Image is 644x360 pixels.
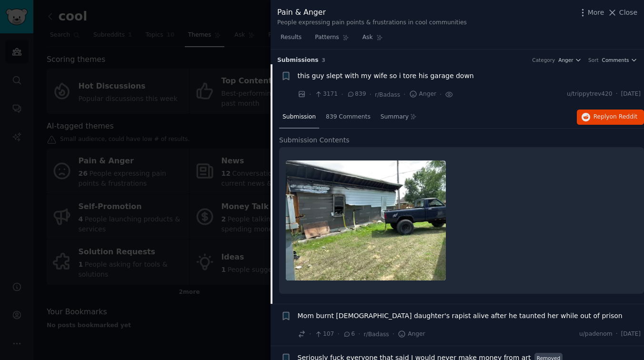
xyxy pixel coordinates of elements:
[558,57,582,63] button: Anger
[309,329,311,339] span: ·
[602,57,637,63] button: Comments
[337,329,339,339] span: ·
[347,90,366,99] span: 839
[362,33,373,42] span: Ask
[577,110,644,125] button: Replyon Reddit
[343,330,355,339] span: 6
[588,57,599,63] div: Sort
[364,331,389,338] span: r/Badass
[532,57,555,63] div: Category
[282,113,316,121] span: Submission
[594,113,637,121] span: Reply
[277,30,305,50] a: Results
[403,90,405,100] span: ·
[298,311,623,321] a: Mom burnt [DEMOGRAPHIC_DATA] daughter's rapist alive after he taunted her while out of prison
[619,8,637,18] span: Close
[616,90,618,99] span: ·
[312,30,352,50] a: Patterns
[315,33,339,42] span: Patterns
[369,90,371,100] span: ·
[341,90,343,100] span: ·
[440,90,442,100] span: ·
[298,71,474,81] a: this guy slept with my wife so i tore his garage down
[375,91,400,98] span: r/Badass
[392,329,394,339] span: ·
[588,8,604,18] span: More
[326,113,371,121] span: 839 Comments
[579,330,613,339] span: u/padenom
[621,90,641,99] span: [DATE]
[610,113,637,120] span: on Reddit
[314,90,338,99] span: 3171
[409,90,437,99] span: Anger
[277,7,467,19] div: Pain & Anger
[277,19,467,27] div: People expressing pain points & frustrations in cool communities
[621,330,641,339] span: [DATE]
[314,330,334,339] span: 107
[358,329,360,339] span: ·
[616,330,618,339] span: ·
[558,57,573,63] span: Anger
[398,330,425,339] span: Anger
[286,160,446,280] img: this guy slept with my wife so i tore his garage down
[578,8,604,18] button: More
[381,113,409,121] span: Summary
[602,57,629,63] span: Comments
[277,56,319,65] span: Submission s
[567,90,613,99] span: u/trippytrev420
[359,30,386,50] a: Ask
[279,135,350,145] span: Submission Contents
[322,57,325,63] span: 3
[309,90,311,100] span: ·
[607,8,637,18] button: Close
[281,33,302,42] span: Results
